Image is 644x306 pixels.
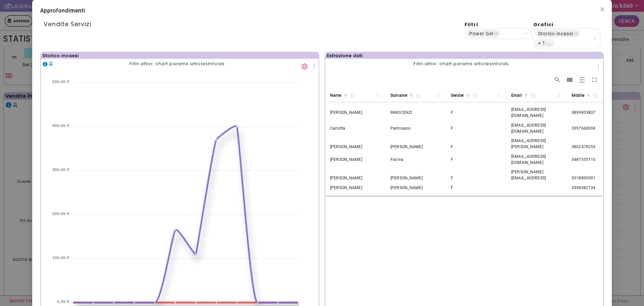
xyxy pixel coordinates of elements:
span: more [595,63,601,70]
td: F [446,149,506,171]
td: [PERSON_NAME] [386,180,446,196]
span: Ordina da Gender crescente [471,92,478,98]
td: 3899853837 [567,102,627,124]
tspan: 300,00 € [52,168,69,172]
div: Name [330,92,341,99]
button: setting [302,60,308,70]
td: 3518890301 [567,165,627,192]
button: Filtra da Surname [409,94,413,98]
button: Filtra da Gender [466,94,470,98]
span: setting [302,63,308,70]
td: [PERSON_NAME] [325,133,386,161]
span: more [311,63,317,70]
td: 3487555110 [567,149,627,171]
span: Ordina da Surname crescente [414,92,421,98]
div: Surname [390,92,407,99]
span: Power Gel [469,30,493,37]
td: F [446,133,506,161]
td: INNOCENZI [386,102,446,124]
span: Ordina da Mobile crescente [591,92,598,98]
span: + 1 ... [538,39,552,47]
div: grafici [533,21,600,28]
td: F [446,180,506,196]
button: more [311,60,317,70]
td: [PERSON_NAME] [325,102,386,124]
button: Mostra/Nascondi colonne [563,74,576,86]
span: close [575,32,578,35]
td: 3398382134 [567,180,627,196]
tspan: 500,00 € [52,80,69,84]
td: [EMAIL_ADDRESS][DOMAIN_NAME] [506,118,567,139]
button: more [595,60,601,70]
td: [PERSON_NAME] [386,165,446,192]
div: Approfondimenti [40,7,604,15]
td: [EMAIL_ADDRESS][PERSON_NAME][DOMAIN_NAME] [506,133,567,161]
div: Mobile [572,92,584,99]
td: [EMAIL_ADDRESS][DOMAIN_NAME] [506,149,567,171]
td: Carlotta [325,118,386,139]
h3: Vendite Servizi [44,21,465,28]
button: Cambia densità [576,74,588,86]
span: Power Gel [466,30,500,38]
button: Filtra da Name [343,94,347,98]
td: [PERSON_NAME] [325,165,386,192]
div: filtri [465,21,532,28]
button: Azioni colonna [494,91,503,100]
button: Close [599,6,606,13]
td: [PERSON_NAME][EMAIL_ADDRESS][DOMAIN_NAME] [506,165,567,192]
span: Ordina da Email crescente [529,92,536,98]
div: Gender [451,92,464,99]
button: Azioni colonna [373,91,382,100]
td: [PERSON_NAME] [325,180,386,196]
span: Storico incassi [538,30,573,37]
td: 3802476253 [567,133,627,161]
span: + 1 ... [535,39,555,47]
span: Ordina da Name crescente [348,92,355,98]
span: close [495,32,498,35]
tspan: 400,00 € [52,124,69,128]
td: F [446,118,506,139]
td: F [446,102,506,124]
button: Cambia schermo intero [588,74,601,86]
td: Palmisano [386,118,446,139]
span: close [600,7,605,12]
td: F [446,165,506,192]
button: Filtra da Email [524,94,528,98]
div: Filtri attivi: chart.params.articlesInfoIds [129,60,225,70]
td: [PERSON_NAME] [325,149,386,171]
div: Filtri attivi: chart.params.articlesInfoIds [414,60,509,70]
div: Email [511,92,522,99]
span: Storico incassi [535,30,580,38]
div: Estrazione dati [327,52,363,59]
td: Fiorina [386,149,446,171]
td: [EMAIL_ADDRESS][DOMAIN_NAME] [506,102,567,124]
tspan: 0,00 € [57,300,69,304]
tspan: 200,00 € [52,212,69,216]
td: 3397660004 [567,118,627,139]
button: Mostra/Nascondi ricerca [551,74,563,86]
button: Filtra da Mobile [586,94,590,98]
button: Azioni colonna [554,91,563,100]
tspan: 100,00 € [52,256,69,260]
td: [PERSON_NAME] [386,133,446,161]
button: Azioni colonna [433,91,443,100]
div: Storico incassi [43,52,79,59]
